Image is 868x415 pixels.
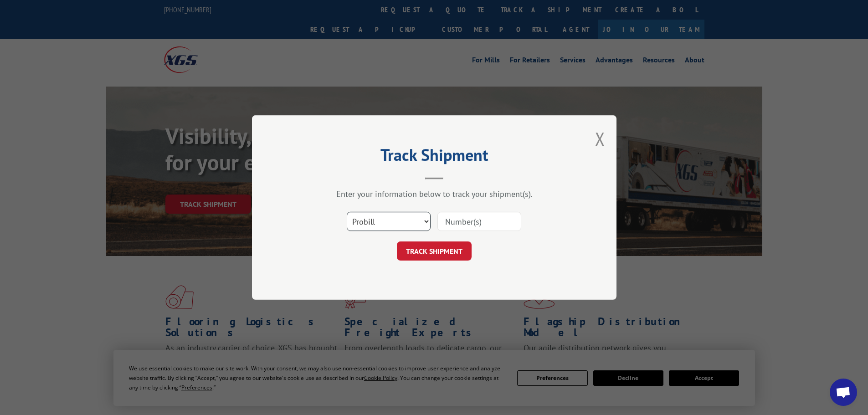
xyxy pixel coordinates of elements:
[298,149,571,166] h2: Track Shipment
[437,212,521,231] input: Number(s)
[397,241,472,261] button: TRACK SHIPMENT
[830,379,857,406] div: Open chat
[298,189,571,199] div: Enter your information below to track your shipment(s).
[595,127,605,151] button: Close modal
